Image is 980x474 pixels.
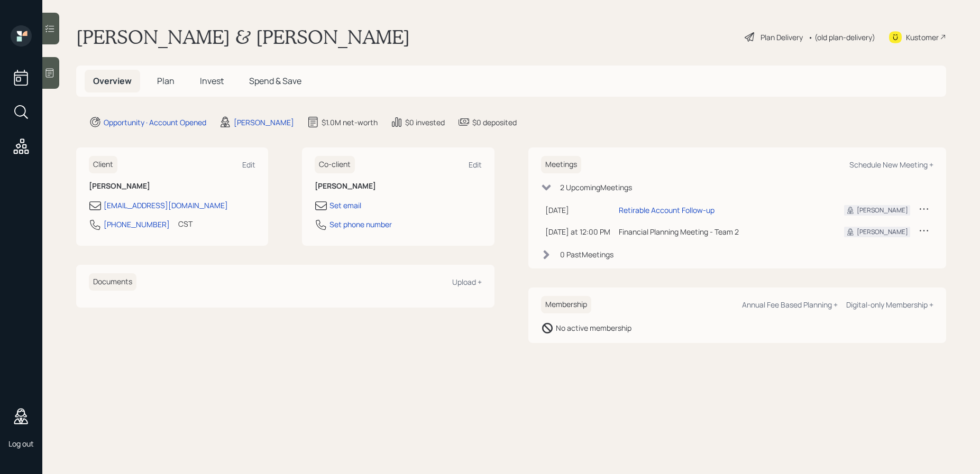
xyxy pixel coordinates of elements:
[808,32,875,43] div: • (old plan-delivery)
[405,117,445,128] div: $0 invested
[178,218,193,229] div: CST
[329,200,361,211] div: Set email
[452,277,482,287] div: Upload +
[322,117,378,128] div: $1.0M net-worth
[242,160,255,170] div: Edit
[329,219,392,230] div: Set phone number
[761,32,803,43] div: Plan Delivery
[249,75,301,87] span: Spend & Save
[742,300,838,310] div: Annual Fee Based Planning +
[619,205,715,216] div: Retirable Account Follow-up
[89,273,136,291] h6: Documents
[104,219,170,230] div: [PHONE_NUMBER]
[545,226,610,237] div: [DATE] at 12:00 PM
[849,160,933,170] div: Schedule New Meeting +
[857,227,908,237] div: [PERSON_NAME]
[8,439,34,449] div: Log out
[560,249,613,260] div: 0 Past Meeting s
[857,206,908,215] div: [PERSON_NAME]
[89,156,117,173] h6: Client
[104,117,206,128] div: Opportunity · Account Opened
[619,226,828,237] div: Financial Planning Meeting - Team 2
[104,200,228,211] div: [EMAIL_ADDRESS][DOMAIN_NAME]
[315,156,355,173] h6: Co-client
[469,160,482,170] div: Edit
[76,25,410,49] h1: [PERSON_NAME] & [PERSON_NAME]
[556,322,631,333] div: No active membership
[545,205,610,216] div: [DATE]
[541,156,581,173] h6: Meetings
[93,75,132,87] span: Overview
[906,32,939,43] div: Kustomer
[234,117,294,128] div: [PERSON_NAME]
[560,182,632,193] div: 2 Upcoming Meeting s
[315,182,481,191] h6: [PERSON_NAME]
[541,296,591,313] h6: Membership
[846,300,933,310] div: Digital-only Membership +
[157,75,175,87] span: Plan
[89,182,255,191] h6: [PERSON_NAME]
[472,117,517,128] div: $0 deposited
[200,75,224,87] span: Invest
